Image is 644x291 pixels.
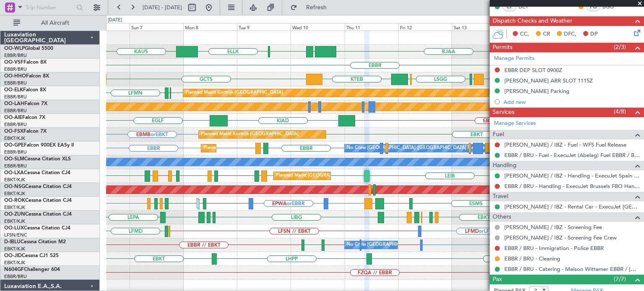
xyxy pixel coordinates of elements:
[4,121,27,128] a: EBBR/BRU
[4,115,45,120] a: OO-AIEFalcon 7X
[4,80,27,86] a: EBBR/BRU
[4,239,66,245] a: D-IBLUCessna Citation M2
[504,152,640,159] a: EBBR / BRU - Fuel - ExecuJet (Abelag) Fuel EBBR / BRU
[493,108,514,117] span: Services
[22,20,88,26] span: All Aircraft
[4,46,25,51] span: OO-WLP
[347,142,487,155] div: No Crew [GEOGRAPHIC_DATA] ([GEOGRAPHIC_DATA] National)
[9,16,91,30] button: All Aircraft
[345,23,398,31] div: Thu 11
[4,157,24,162] span: OO-SLM
[4,52,27,59] a: EBBR/BRU
[286,1,337,14] button: Refresh
[504,77,593,84] div: [PERSON_NAME] ARR SLOT 1115Z
[4,198,25,203] span: OO-ROK
[564,30,576,39] span: DFC,
[291,23,344,31] div: Wed 10
[493,212,511,222] span: Others
[504,234,617,241] a: [PERSON_NAME] / IBZ - Screening Fee Crew
[4,232,27,238] a: LFSN/ENC
[276,170,428,182] div: Planned Maint [GEOGRAPHIC_DATA] ([GEOGRAPHIC_DATA] National)
[4,149,27,155] a: EBBR/BRU
[4,226,70,231] a: OO-LUXCessna Citation CJ4
[4,260,25,266] a: EBKT/KJK
[520,30,529,39] span: CC,
[4,253,59,258] a: OO-JIDCessna CJ1 525
[4,170,70,175] a: OO-LXACessna Citation CJ4
[4,74,26,79] span: OO-HHO
[4,88,46,93] a: OO-ELKFalcon 8X
[185,87,283,99] div: Planned Maint Kortrijk-[GEOGRAPHIC_DATA]
[4,273,27,280] a: EBBR/BRU
[493,161,517,170] span: Handling
[614,107,626,116] span: (4/8)
[493,16,572,26] span: Dispatch Checks and Weather
[398,23,452,31] div: Fri 12
[4,74,49,79] a: OO-HHOFalcon 8X
[4,246,25,252] a: EBKT/KJK
[504,245,604,252] a: EBBR / BRU - Immigration - Police EBBR
[519,3,538,10] a: DEY
[4,143,24,148] span: OO-GPE
[347,239,487,251] div: No Crew [GEOGRAPHIC_DATA] ([GEOGRAPHIC_DATA] National)
[504,224,602,231] a: [PERSON_NAME] / IBZ - Screening Fee
[4,253,22,258] span: OO-JID
[494,54,535,63] a: Manage Permits
[4,66,27,72] a: EBBR/BRU
[183,23,237,31] div: Mon 8
[4,115,22,120] span: OO-AIE
[504,183,640,190] a: EBBR / BRU - Handling - ExecuJet Brussels FBO Handling Abelag
[4,226,24,231] span: OO-LUX
[590,30,598,39] span: DP
[504,141,626,148] a: [PERSON_NAME] / IBZ - Fuel - WFS Fuel Release
[143,4,182,11] span: [DATE] - [DATE]
[504,255,560,262] a: EBBR / BRU - Cleaning
[4,267,24,272] span: N604GF
[452,23,506,31] div: Sat 13
[4,129,47,134] a: OO-FSXFalcon 7X
[504,98,640,106] div: Add new
[237,23,291,31] div: Tue 9
[4,184,72,189] a: OO-NSGCessna Citation CJ4
[4,170,24,175] span: OO-LXA
[4,135,25,142] a: EBKT/KJK
[614,43,626,52] span: (2/3)
[4,60,23,65] span: OO-VSF
[504,88,569,95] div: [PERSON_NAME] Parking
[4,46,53,51] a: OO-WLPGlobal 5500
[4,129,23,134] span: OO-FSX
[26,1,74,14] input: Trip Number
[4,198,72,203] a: OO-ROKCessna Citation CJ4
[201,128,299,141] div: Planned Maint Kortrijk-[GEOGRAPHIC_DATA]
[493,43,512,52] span: Permits
[4,157,71,162] a: OO-SLMCessna Citation XLS
[4,204,25,211] a: EBKT/KJK
[4,88,23,93] span: OO-ELK
[493,192,508,201] span: Travel
[4,101,47,106] a: OO-LAHFalcon 7X
[493,275,502,284] span: Pax
[504,67,562,74] div: EBBR DEP SLOT 0900Z
[203,142,355,155] div: Planned Maint [GEOGRAPHIC_DATA] ([GEOGRAPHIC_DATA] National)
[4,143,74,148] a: OO-GPEFalcon 900EX EASy II
[4,239,21,245] span: D-IBLU
[4,163,27,169] a: EBBR/BRU
[614,275,626,283] span: (7/7)
[4,212,25,217] span: OO-ZUN
[504,172,640,179] a: [PERSON_NAME] / IBZ - Handling - ExecuJet Spain [PERSON_NAME] / IBZ
[130,23,183,31] div: Sun 7
[4,108,27,114] a: EBBR/BRU
[602,3,621,10] a: BGO
[4,212,72,217] a: OO-ZUNCessna Citation CJ4
[494,119,536,128] a: Manage Services
[4,94,27,100] a: EBBR/BRU
[587,2,600,11] div: FO
[299,5,334,10] span: Refresh
[504,203,640,210] a: [PERSON_NAME] / IBZ - Rental Car - ExecuJet [GEOGRAPHIC_DATA] [PERSON_NAME] / IBZ
[503,2,517,11] div: CP
[504,265,640,273] a: EBBR / BRU - Catering - Maison Wittamer EBBR / [GEOGRAPHIC_DATA]
[4,218,25,224] a: EBKT/KJK
[543,30,550,39] span: CR
[4,60,47,65] a: OO-VSFFalcon 8X
[4,101,24,106] span: OO-LAH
